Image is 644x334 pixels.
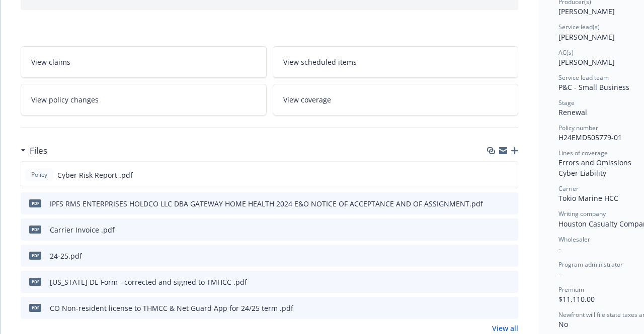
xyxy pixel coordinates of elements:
[29,199,41,207] span: pdf
[558,73,609,82] span: Service lead team
[558,48,574,57] span: AC(s)
[50,277,247,287] div: [US_STATE] DE Form - corrected and signed to TMHCC .pdf
[29,252,41,259] span: pdf
[50,225,115,235] div: Carrier Invoice .pdf
[489,251,497,261] button: download file
[558,23,600,31] span: Service lead(s)
[558,57,615,67] span: [PERSON_NAME]
[558,107,587,117] span: Renewal
[558,98,575,107] span: Stage
[558,260,623,269] span: Program administrator
[558,244,561,254] span: -
[558,294,595,304] span: $11,110.00
[558,269,561,279] span: -
[558,32,615,42] span: [PERSON_NAME]
[558,193,618,203] span: Tokio Marine HCC
[489,225,497,235] button: download file
[21,46,267,78] a: View claims
[492,323,518,333] a: View all
[558,149,608,157] span: Lines of coverage
[29,278,41,285] span: pdf
[505,225,514,235] button: preview file
[558,124,598,132] span: Policy number
[489,170,497,180] button: download file
[505,170,514,180] button: preview file
[21,84,267,116] a: View policy changes
[50,251,82,261] div: 24-25.pdf
[558,133,622,142] span: H24EMD505779-01
[283,94,331,105] span: View coverage
[558,209,606,218] span: Writing company
[489,198,497,209] button: download file
[273,46,519,78] a: View scheduled items
[31,57,70,67] span: View claims
[21,144,47,157] div: Files
[29,304,41,311] span: pdf
[558,82,629,92] span: P&C - Small Business
[29,226,41,233] span: pdf
[558,235,590,244] span: Wholesaler
[273,84,519,116] a: View coverage
[50,198,483,209] div: IPFS RMS ENTERPRISES HOLDCO LLC DBA GATEWAY HOME HEALTH 2024 E&O NOTICE OF ACCEPTANCE AND OF ASSI...
[505,251,514,261] button: preview file
[31,94,99,105] span: View policy changes
[505,198,514,209] button: preview file
[30,144,47,157] h3: Files
[558,7,615,16] span: [PERSON_NAME]
[505,303,514,313] button: preview file
[57,170,133,180] span: Cyber Risk Report .pdf
[558,184,579,193] span: Carrier
[505,277,514,287] button: preview file
[489,277,497,287] button: download file
[489,303,497,313] button: download file
[558,285,584,294] span: Premium
[283,57,357,67] span: View scheduled items
[558,319,568,329] span: No
[29,170,49,179] span: Policy
[50,303,293,313] div: CO Non-resident license to THMCC & Net Guard App for 24/25 term .pdf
